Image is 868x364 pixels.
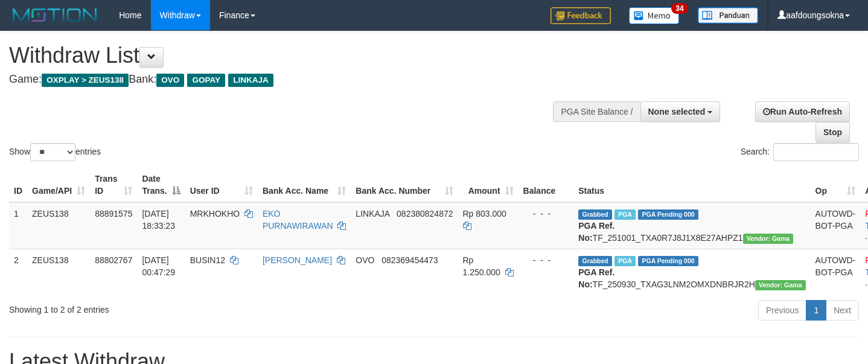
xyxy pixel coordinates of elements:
[523,254,569,266] div: - - -
[228,74,273,87] span: LINKAJA
[95,255,132,265] span: 88802767
[190,255,225,265] span: BUSIN12
[156,74,184,87] span: OVO
[463,255,500,277] span: Rp 1.250.000
[755,280,806,290] span: Vendor URL: https://trx31.1velocity.biz
[187,74,225,87] span: GOPAY
[573,249,810,295] td: TF_250930_TXAG3LNM2OMXDNBRJR2H
[95,209,132,219] span: 88891575
[523,208,569,220] div: - - -
[614,209,636,220] span: Marked by aafpengsreynich
[815,122,850,142] a: Stop
[90,168,137,202] th: Trans ID: activate to sort column ascending
[553,101,640,122] div: PGA Site Balance /
[773,143,859,161] input: Search:
[356,255,374,265] span: OVO
[397,209,453,219] span: Copy 082380824872 to clipboard
[755,101,850,122] a: Run Auto-Refresh
[9,299,353,316] div: Showing 1 to 2 of 2 entries
[698,7,758,24] img: panduan.png
[356,209,389,219] span: LINKAJA
[811,249,861,295] td: AUTOWD-BOT-PGA
[263,255,332,265] a: [PERSON_NAME]
[758,300,806,321] a: Previous
[640,101,721,122] button: None selected
[811,168,861,202] th: Op: activate to sort column ascending
[578,209,612,220] span: Grabbed
[806,300,826,321] a: 1
[519,168,574,202] th: Balance
[578,256,612,266] span: Grabbed
[263,209,333,231] a: EKO PURNAWIRAWAN
[550,7,611,24] img: Feedback.jpg
[9,43,567,68] h1: Withdraw List
[9,143,101,161] label: Show entries
[671,3,688,14] span: 34
[743,234,794,244] span: Vendor URL: https://trx31.1velocity.biz
[9,74,567,86] h4: Game: Bank:
[458,168,519,202] th: Amount: activate to sort column ascending
[811,202,861,249] td: AUTOWD-BOT-PGA
[463,209,506,219] span: Rp 803.000
[741,143,859,161] label: Search:
[9,249,27,295] td: 2
[573,168,810,202] th: Status
[9,168,27,202] th: ID
[30,143,75,161] select: Showentries
[42,74,129,87] span: OXPLAY > ZEUS138
[381,255,438,265] span: Copy 082369454473 to clipboard
[9,6,101,24] img: MOTION_logo.png
[648,107,706,117] span: None selected
[190,209,240,219] span: MRKHOKHO
[27,202,90,249] td: ZEUS138
[629,7,680,24] img: Button%20Memo.svg
[573,202,810,249] td: TF_251001_TXA0R7J8J1X8E27AHPZ1
[9,202,27,249] td: 1
[351,168,458,202] th: Bank Acc. Number: activate to sort column ascending
[185,168,258,202] th: User ID: activate to sort column ascending
[258,168,351,202] th: Bank Acc. Name: activate to sort column ascending
[142,209,175,231] span: [DATE] 18:33:23
[578,221,614,243] b: PGA Ref. No:
[638,209,698,220] span: PGA Pending
[638,256,698,266] span: PGA Pending
[614,256,636,266] span: Marked by aafsreyleap
[27,168,90,202] th: Game/API: activate to sort column ascending
[826,300,859,321] a: Next
[578,267,614,289] b: PGA Ref. No:
[27,249,90,295] td: ZEUS138
[137,168,185,202] th: Date Trans.: activate to sort column descending
[142,255,175,277] span: [DATE] 00:47:29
